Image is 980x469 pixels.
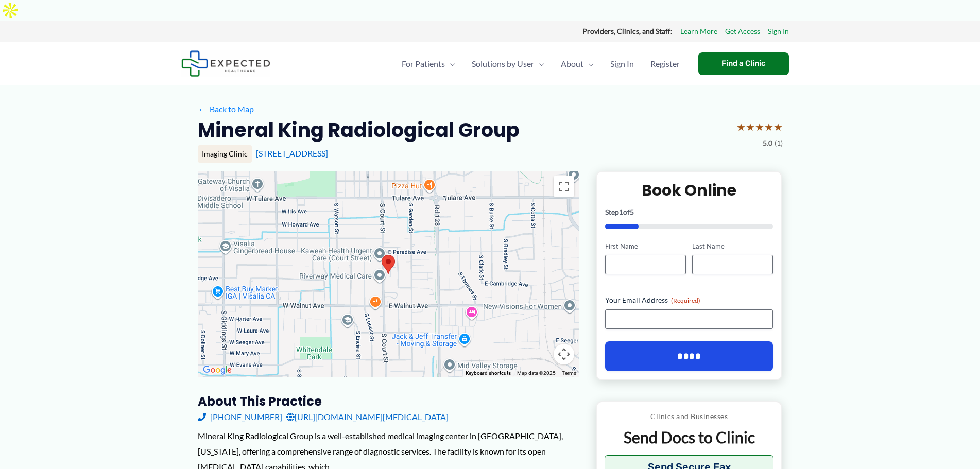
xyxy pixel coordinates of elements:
strong: Providers, Clinics, and Staff: [582,27,673,36]
a: For PatientsMenu Toggle [393,46,463,82]
div: Imaging Clinic [198,145,252,163]
span: 5.0 [763,136,772,150]
span: ★ [746,117,755,136]
span: Map data ©2025 [517,370,556,376]
h2: Book Online [605,180,773,200]
a: Sign In [602,46,642,82]
span: ★ [764,117,773,136]
nav: Primary Site Navigation [393,46,688,82]
a: Sign In [768,25,789,38]
span: Menu Toggle [445,46,455,82]
h3: About this practice [198,393,579,409]
span: ★ [755,117,764,136]
p: Send Docs to Clinic [605,427,774,447]
span: 1 [619,207,623,216]
a: ←Back to Map [198,101,254,117]
span: 5 [630,207,634,216]
a: [STREET_ADDRESS] [256,148,328,158]
span: Register [650,46,680,82]
span: Menu Toggle [583,46,594,82]
a: [PHONE_NUMBER] [198,409,282,425]
span: Menu Toggle [534,46,544,82]
h2: Mineral King Radiological Group [198,117,520,143]
button: Map camera controls [554,344,574,364]
a: Open this area in Google Maps (opens a new window) [200,363,234,377]
button: Toggle fullscreen view [554,176,574,197]
a: Learn More [680,25,717,38]
a: Get Access [725,25,760,38]
a: Solutions by UserMenu Toggle [463,46,553,82]
label: Your Email Address [605,295,773,305]
span: About [561,46,583,82]
img: Google [200,363,234,377]
span: ★ [736,117,746,136]
span: Solutions by User [472,46,534,82]
span: (Required) [671,297,700,304]
span: ← [198,104,208,114]
a: Terms [562,370,576,376]
p: Step of [605,209,773,216]
span: ★ [773,117,783,136]
img: Expected Healthcare Logo - side, dark font, small [181,50,270,77]
a: AboutMenu Toggle [553,46,602,82]
a: Find a Clinic [698,52,789,75]
a: [URL][DOMAIN_NAME][MEDICAL_DATA] [286,409,449,425]
label: First Name [605,241,686,251]
span: (1) [775,136,783,150]
button: Keyboard shortcuts [466,370,511,377]
span: For Patients [402,46,445,82]
p: Clinics and Businesses [605,410,774,423]
a: Register [642,46,688,82]
label: Last Name [692,241,773,251]
span: Sign In [610,46,634,82]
